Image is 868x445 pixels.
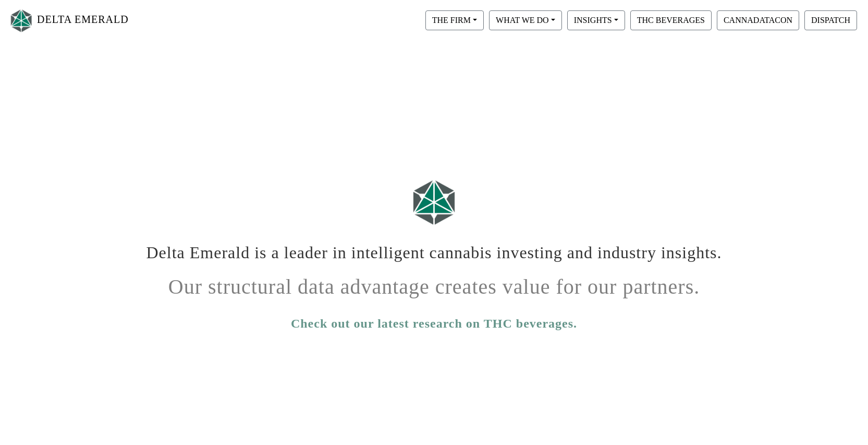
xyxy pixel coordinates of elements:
button: DISPATCH [804,10,857,30]
a: Check out our latest research on THC beverages. [291,314,577,333]
button: CANNADATACON [717,10,799,30]
button: THC BEVERAGES [630,10,712,30]
a: THC BEVERAGES [628,15,714,24]
h1: Delta Emerald is a leader in intelligent cannabis investing and industry insights. [145,235,724,262]
a: DELTA EMERALD [8,4,129,37]
img: Logo [408,175,460,230]
a: DISPATCH [802,15,860,24]
h1: Our structural data advantage creates value for our partners. [145,267,724,299]
button: WHAT WE DO [489,10,562,30]
a: CANNADATACON [714,15,802,24]
button: INSIGHTS [567,10,625,30]
button: THE FIRM [425,10,484,30]
img: Logo [8,7,34,34]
